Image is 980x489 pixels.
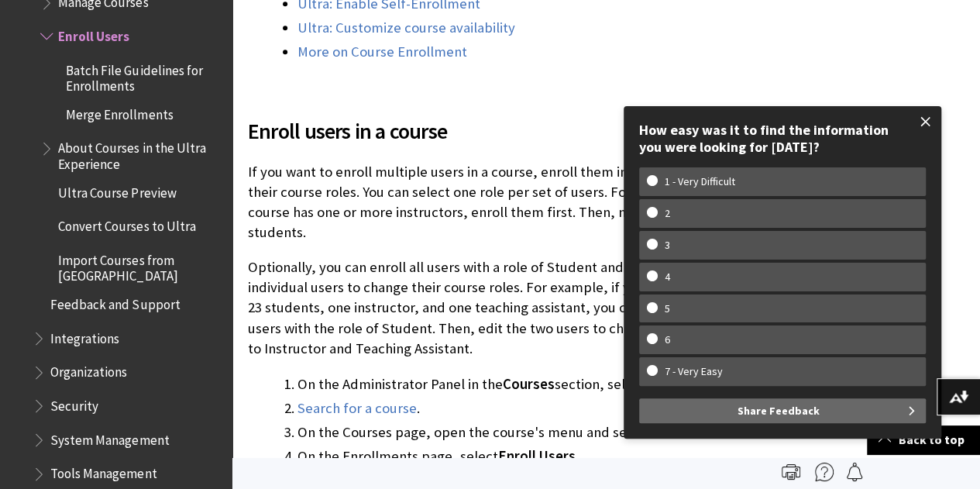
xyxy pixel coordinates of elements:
li: On the Administrator Panel in the section, select . [297,374,735,395]
w-span: 4 [647,270,688,284]
a: Ultra: Customize course availability [297,19,515,37]
w-span: 6 [647,333,688,346]
button: Share Feedback [639,398,926,423]
li: . [297,398,735,419]
span: Batch File Guidelines for Enrollments [66,57,222,94]
span: Convert Courses to Ultra [58,213,195,234]
w-span: 1 - Very Difficult [647,175,753,188]
a: Back to top [867,425,980,454]
li: On the Enrollments page, select . [297,446,735,467]
span: Integrations [50,325,119,346]
span: Courses [503,375,555,393]
img: More help [815,463,834,481]
a: More on Course Enrollment [297,43,467,61]
span: Feedback and Support [50,291,180,312]
span: Ultra Course Preview [58,180,176,201]
span: About Courses in the Ultra Experience [58,136,222,172]
span: Enroll Users [498,447,576,465]
w-span: 5 [647,302,688,315]
p: Optionally, you can enroll all users with a role of Student and then edit individual users to cha... [248,257,735,359]
w-span: 2 [647,207,688,220]
span: Organizations [50,360,127,381]
span: Import Courses from [GEOGRAPHIC_DATA] [58,247,222,284]
div: How easy was it to find the information you were looking for [DATE]? [639,122,926,155]
a: Search for a course [297,399,417,418]
img: Follow this page [845,463,864,481]
span: Enroll users in a course [248,115,735,147]
p: If you want to enroll multiple users in a course, enroll them in groups based on their course rol... [248,162,735,243]
img: Print [782,463,800,481]
span: Enrollments [651,423,730,441]
w-span: 3 [647,239,688,252]
span: Security [50,393,98,414]
span: Share Feedback [738,398,820,423]
span: System Management [50,427,169,448]
span: Tools Management [50,461,156,482]
w-span: 7 - Very Easy [647,365,741,378]
li: On the Courses page, open the course's menu and select . [297,422,735,443]
span: Enroll Users [58,23,129,44]
span: Merge Enrollments [66,102,173,122]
